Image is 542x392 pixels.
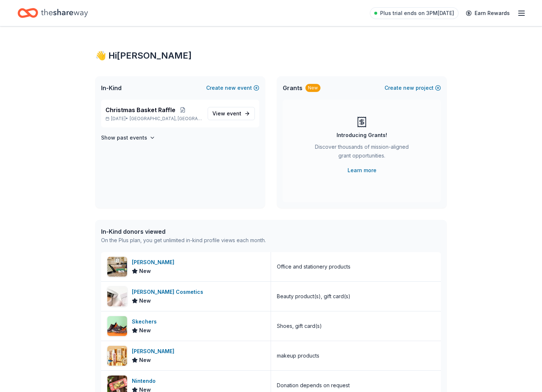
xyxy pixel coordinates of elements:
[227,110,241,117] span: event
[107,286,127,306] img: Image for Laura Mercier Cosmetics
[277,292,350,301] div: Beauty product(s), gift card(s)
[132,347,177,356] div: [PERSON_NAME]
[212,109,241,118] span: View
[461,7,514,20] a: Earn Rewards
[312,143,412,163] div: Discover thousands of mission-aligned grant opportunities.
[139,296,151,305] span: New
[132,377,159,385] div: Nintendo
[370,7,459,19] a: Plus trial ends on 3PM[DATE]
[139,356,151,365] span: New
[206,84,259,92] button: Createnewevent
[101,133,147,142] h4: Show past events
[305,84,320,92] div: New
[101,227,266,236] div: In-Kind donors viewed
[225,84,236,92] span: new
[95,50,447,62] div: 👋 Hi [PERSON_NAME]
[107,257,127,277] img: Image for Mead
[380,9,454,18] span: Plus trial ends on 3PM[DATE]
[105,116,202,122] p: [DATE] •
[101,84,122,92] span: In-Kind
[277,381,350,390] div: Donation depends on request
[101,133,155,142] button: Show past events
[403,84,414,92] span: new
[348,166,376,175] a: Learn more
[385,84,441,92] button: Createnewproject
[208,107,255,120] a: View event
[18,4,88,22] a: Home
[101,236,266,245] div: On the Plus plan, you get unlimited in-kind profile views each month.
[105,106,175,114] span: Christmas Basket Raffle
[337,131,387,140] div: Introducing Grants!
[132,317,160,326] div: Skechers
[107,346,127,366] img: Image for Elizabeth Arden
[277,351,319,360] div: makeup products
[132,258,177,267] div: [PERSON_NAME]
[277,262,350,271] div: Office and stationery products
[132,288,206,296] div: [PERSON_NAME] Cosmetics
[107,316,127,336] img: Image for Skechers
[277,322,322,330] div: Shoes, gift card(s)
[283,84,302,92] span: Grants
[139,326,151,335] span: New
[139,267,151,275] span: New
[130,116,202,122] span: [GEOGRAPHIC_DATA], [GEOGRAPHIC_DATA]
